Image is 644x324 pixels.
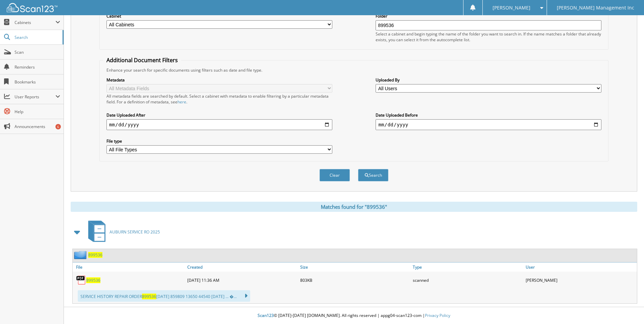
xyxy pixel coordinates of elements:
[258,313,274,318] span: Scan123
[358,169,388,181] button: Search
[15,124,60,129] span: Announcements
[376,112,601,118] label: Date Uploaded Before
[15,64,60,70] span: Reminders
[15,109,60,115] span: Help
[376,31,601,43] div: Select a cabinet and begin typing the name of the folder you want to search in. If the name match...
[610,292,644,324] iframe: Chat Widget
[76,275,86,285] img: PDF.png
[86,277,100,283] a: 899536
[319,169,350,181] button: Clear
[376,119,601,130] input: end
[177,99,186,105] a: here
[106,77,332,83] label: Metadata
[376,77,601,83] label: Uploaded By
[425,313,450,318] a: Privacy Policy
[15,34,59,40] span: Search
[55,124,61,129] div: 6
[106,112,332,118] label: Date Uploaded After
[103,56,181,64] legend: Additional Document Filters
[15,94,55,100] span: User Reports
[73,263,186,272] a: File
[299,273,411,287] div: 803KB
[110,229,160,235] span: AUBURN SERVICE RO 2025
[106,13,332,19] label: Cabinet
[524,263,637,272] a: User
[15,79,60,85] span: Bookmarks
[74,251,88,259] img: folder2.png
[186,263,299,272] a: Created
[524,273,637,287] div: [PERSON_NAME]
[88,252,102,258] a: 899536
[411,273,524,287] div: scanned
[411,263,524,272] a: Type
[15,49,60,55] span: Scan
[71,202,637,212] div: Matches found for "899536"
[106,119,332,130] input: start
[493,6,530,10] span: [PERSON_NAME]
[15,20,55,25] span: Cabinets
[142,294,156,299] span: 899536
[78,290,250,302] div: SERVICE HISTORY REPAIR ORDER [DATE] 859809 13650 44540 [DATE] ... �...
[376,13,601,19] label: Folder
[299,263,411,272] a: Size
[106,93,332,105] div: All metadata fields are searched by default. Select a cabinet with metadata to enable filtering b...
[7,3,57,12] img: scan123-logo-white.svg
[557,6,634,10] span: [PERSON_NAME] Management Inc
[84,219,160,245] a: AUBURN SERVICE RO 2025
[103,67,605,73] div: Enhance your search for specific documents using filters such as date and file type.
[106,138,332,144] label: File type
[186,273,299,287] div: [DATE] 11:36 AM
[64,307,644,324] div: © [DATE]-[DATE] [DOMAIN_NAME]. All rights reserved | appg04-scan123-com |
